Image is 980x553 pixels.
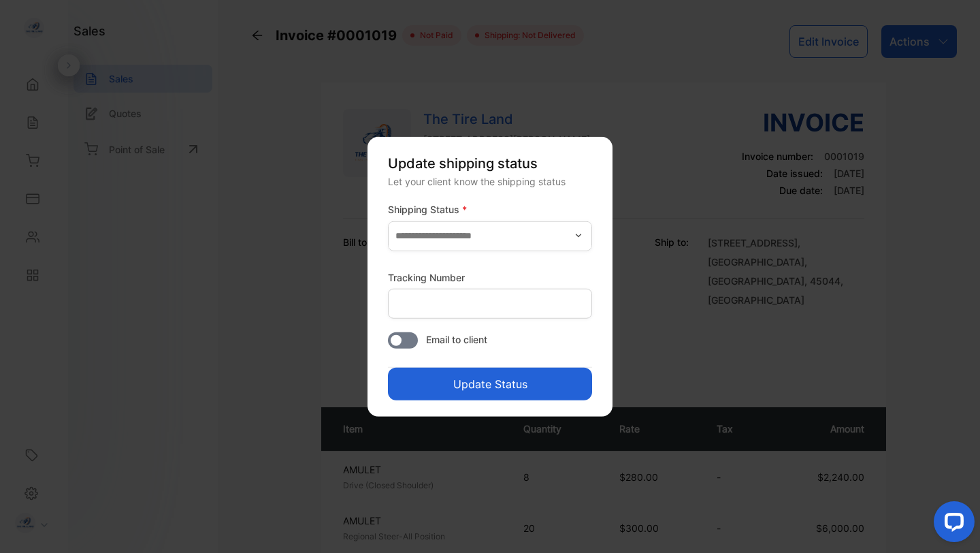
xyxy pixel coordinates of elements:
iframe: LiveChat chat widget [923,496,980,553]
label: Shipping Status [388,202,592,217]
p: Update shipping status [388,153,592,174]
span: Email to client [426,332,487,346]
div: Let your client know the shipping status [388,174,592,189]
label: Tracking Number [388,270,465,284]
button: Update Status [388,367,592,400]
